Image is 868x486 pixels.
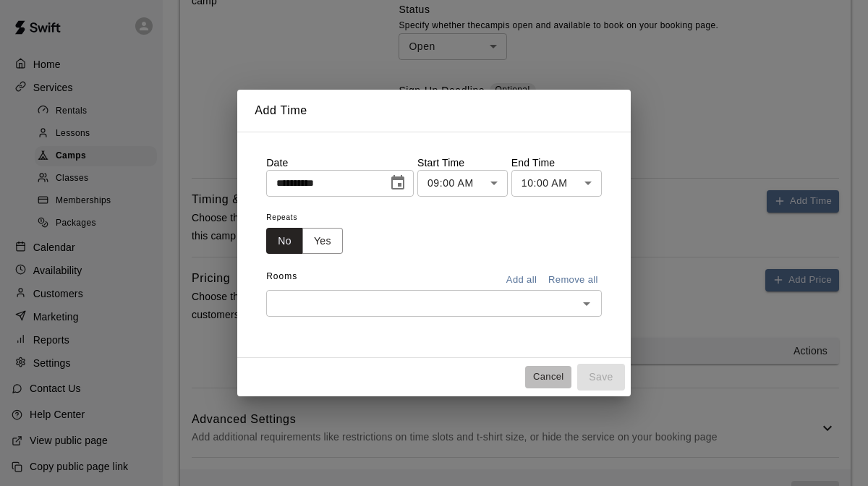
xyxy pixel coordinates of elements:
[237,90,631,132] h2: Add Time
[417,155,508,170] p: Start Time
[383,169,412,197] button: Choose date, selected date is Oct 12, 2025
[511,170,602,197] div: 10:00 AM
[417,170,508,197] div: 09:00 AM
[525,366,571,388] button: Cancel
[266,228,343,255] div: outlined button group
[266,271,297,281] span: Rooms
[511,155,602,170] p: End Time
[266,228,303,255] button: No
[302,228,343,255] button: Yes
[498,269,545,291] button: Add all
[266,155,414,170] p: Date
[576,294,597,314] button: Open
[266,208,354,228] span: Repeats
[545,269,602,291] button: Remove all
